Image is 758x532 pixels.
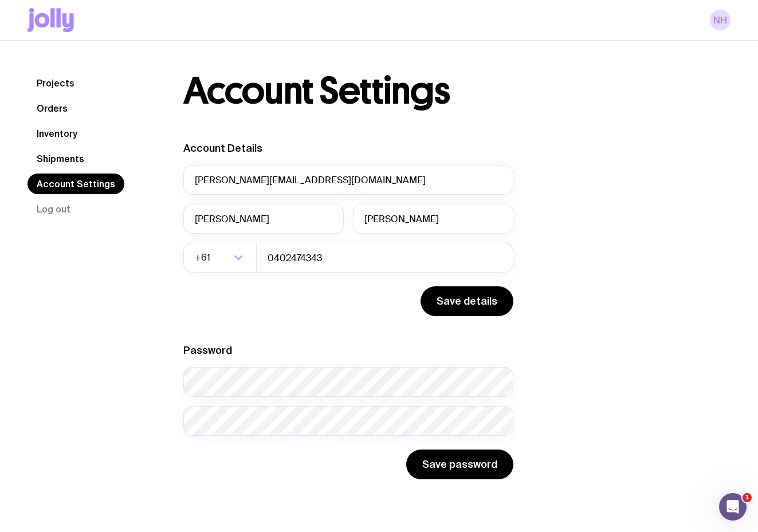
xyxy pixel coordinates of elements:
[28,73,84,93] a: Projects
[28,123,87,144] a: Inventory
[213,243,230,273] input: Search for option
[183,344,232,356] label: Password
[719,493,747,521] iframe: Intercom live chat
[743,493,752,502] span: 1
[421,286,513,316] button: Save details
[183,165,513,195] input: your@email.com
[28,148,93,169] a: Shipments
[183,204,344,234] input: First Name
[183,142,262,154] label: Account Details
[28,199,80,219] button: Log out
[183,243,257,273] div: Search for option
[28,174,124,194] a: Account Settings
[710,10,730,30] a: NH
[28,98,77,119] a: Orders
[183,73,450,109] h1: Account Settings
[256,243,513,273] input: 0400123456
[406,450,513,479] button: Save password
[353,204,513,234] input: Last Name
[195,243,213,273] span: +61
